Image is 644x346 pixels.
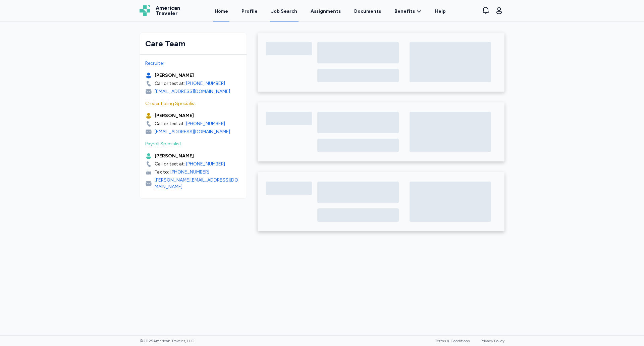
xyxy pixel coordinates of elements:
a: Job Search [270,1,299,21]
img: Logo [140,5,150,16]
span: © 2025 American Traveler, LLC [140,338,194,344]
span: Benefits [394,8,415,15]
div: Fax to: [155,169,169,176]
div: Call or text at: [155,120,185,127]
div: Credentialing Specialist [145,100,241,107]
a: [PHONE_NUMBER] [186,80,225,87]
a: Benefits [394,8,422,15]
a: [PHONE_NUMBER] [186,120,225,127]
div: [PERSON_NAME][EMAIL_ADDRESS][DOMAIN_NAME] [155,177,241,190]
div: [PERSON_NAME] [155,72,194,79]
a: [PHONE_NUMBER] [170,169,209,176]
div: Recruiter [145,60,241,67]
a: Terms & Conditions [435,339,470,343]
div: [EMAIL_ADDRESS][DOMAIN_NAME] [155,88,230,95]
a: [PHONE_NUMBER] [186,161,225,167]
div: Payroll Specialist [145,141,241,147]
div: [PERSON_NAME] [155,153,194,159]
div: Care Team [145,38,241,49]
div: Job Search [271,8,297,15]
div: Call or text at: [155,80,185,87]
div: Call or text at: [155,161,185,167]
div: [PERSON_NAME] [155,112,194,119]
div: [EMAIL_ADDRESS][DOMAIN_NAME] [155,129,230,135]
a: Privacy Policy [480,339,504,343]
a: Home [213,1,229,21]
span: American Traveler [156,5,180,16]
